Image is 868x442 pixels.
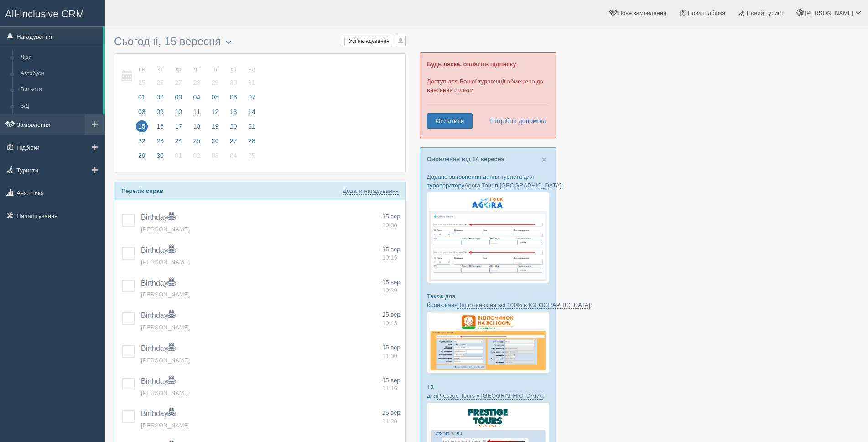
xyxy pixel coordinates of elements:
span: 24 [172,135,184,147]
span: Нове замовлення [618,10,666,16]
a: [PERSON_NAME] [141,357,190,364]
a: Birthday [141,213,175,221]
span: 30 [154,150,166,161]
a: 03 [207,151,224,165]
a: 17 [170,121,187,136]
span: 05 [246,150,258,161]
p: Також для бронювань : [427,292,549,309]
a: ср 27 [170,61,187,92]
span: 15 вер. [382,311,402,318]
span: 10:00 [382,222,397,229]
a: 28 [243,136,258,151]
span: 15 [136,120,148,132]
a: 15 вер. 10:45 [382,311,402,328]
a: [PERSON_NAME] [141,422,190,429]
a: 09 [151,107,169,121]
a: 15 вер. 11:30 [382,409,402,426]
span: 28 [246,135,258,147]
a: [PERSON_NAME] [141,226,190,233]
span: 30 [228,77,239,88]
span: 01 [172,150,184,161]
span: 10:15 [382,254,397,261]
a: 18 [188,121,206,136]
a: 05 [243,151,258,165]
a: Потрібна допомога [484,113,547,129]
small: нд [246,66,258,73]
span: 04 [228,150,239,161]
span: 28 [191,77,203,88]
a: 30 [151,151,169,165]
span: Birthday [141,377,175,385]
span: 11:00 [382,353,397,359]
span: 25 [136,77,148,88]
small: пн [136,66,148,73]
a: пт 29 [207,61,224,92]
a: [PERSON_NAME] [141,390,190,396]
span: 31 [246,77,258,88]
span: × [541,154,547,165]
span: Нова підбірка [688,10,726,16]
a: Оплатити [427,113,473,129]
span: All-Inclusive CRM [5,8,84,20]
a: [PERSON_NAME] [141,324,190,331]
h3: Сьогодні, 15 вересня [114,36,406,49]
b: Перелік справ [121,187,163,194]
span: 08 [136,106,148,118]
a: 20 [225,121,242,136]
a: Birthday [141,246,175,254]
span: 04 [191,91,203,103]
a: 21 [243,121,258,136]
span: 16 [154,120,166,132]
span: 22 [136,135,148,147]
span: 15 вер. [382,344,402,351]
a: 15 вер. 11:15 [382,376,402,393]
span: Новий турист [747,10,784,16]
div: Доступ для Вашої турагенції обмежено до внесення оплати [420,52,556,138]
span: 03 [209,150,221,161]
a: All-Inclusive CRM [0,0,104,26]
span: 03 [172,91,184,103]
a: 23 [151,136,169,151]
span: 15 вер. [382,409,402,416]
span: 19 [209,120,221,132]
span: 23 [154,135,166,147]
a: Вильоти [16,82,103,98]
a: 04 [188,92,206,107]
a: 15 вер. 10:30 [382,278,402,295]
img: agora-tour-%D1%84%D0%BE%D1%80%D0%BC%D0%B0-%D0%B1%D1%80%D0%BE%D0%BD%D1%8E%D0%B2%D0%B0%D0%BD%D0%BD%... [427,192,549,283]
a: 27 [225,136,242,151]
a: 19 [207,121,224,136]
a: 14 [243,107,258,121]
span: 10:45 [382,320,397,327]
span: 18 [191,120,203,132]
span: 26 [209,135,221,147]
span: 01 [136,91,148,103]
a: З/Д [16,98,103,114]
span: 21 [246,120,258,132]
span: 14 [246,106,258,118]
a: 15 вер. 10:15 [382,245,402,262]
span: Усі нагадування [349,38,390,44]
a: [PERSON_NAME] [141,291,190,298]
b: Будь ласка, оплатіть підписку [427,61,516,68]
a: 15 вер. 10:00 [382,213,402,229]
a: Prestige Tours у [GEOGRAPHIC_DATA] [437,392,543,400]
a: Birthday [141,279,175,287]
a: 07 [243,92,258,107]
img: otdihnavse100--%D1%84%D0%BE%D1%80%D0%BC%D0%B0-%D0%B1%D1%80%D0%BE%D0%BD%D0%B8%D1%80%D0%BE%D0%B2%D0... [427,312,549,374]
span: [PERSON_NAME] [805,10,853,16]
small: сб [228,66,239,73]
span: 29 [136,150,148,161]
a: вт 26 [151,61,169,92]
span: 11 [191,106,203,118]
a: Відпочинок на всі 100% в [GEOGRAPHIC_DATA] [457,302,590,309]
span: 02 [154,91,166,103]
span: Birthday [141,312,175,319]
a: 16 [151,121,169,136]
span: 11:15 [382,385,397,392]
